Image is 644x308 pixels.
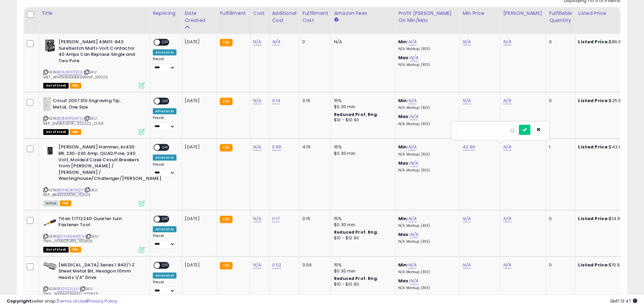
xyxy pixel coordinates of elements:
[549,98,570,104] div: 0
[43,116,104,126] span: | SKU: REP_ENGRAVETIP_022222_12.69
[185,144,212,150] div: [DATE]
[398,215,408,222] b: Min:
[334,10,392,17] div: Amazon Fees
[43,234,99,244] span: | SKU: TWH_TITANQTURN_100825
[58,262,141,283] b: [MEDICAL_DATA] Series 1 840/1 Z Sheet Metal Bit, Hexagon 10mm Head x 1/4" Drive
[43,187,98,197] span: | SKU: REP_BR430EATON_102123
[160,98,171,104] span: OFF
[578,216,634,222] div: $14.98
[70,129,81,135] span: FBA
[503,97,511,104] a: N/A
[334,39,390,45] div: N/A
[398,122,454,126] p: N/A Markup (ROI)
[549,39,570,45] div: 0
[398,160,410,166] b: Max:
[153,273,176,279] div: Amazon AI
[253,97,261,104] a: N/A
[43,144,57,158] img: 31ONPO5bRjL._SL40_.jpg
[408,97,416,104] a: N/A
[503,10,543,17] div: [PERSON_NAME]
[578,39,634,45] div: $86.99
[185,39,212,45] div: [DATE]
[57,187,83,193] a: B008CRD5QY
[185,216,212,222] div: [DATE]
[57,234,84,239] a: B07H96W8D3
[57,116,83,121] a: B08KGPSWFD
[153,116,176,131] div: Preset:
[58,39,141,66] b: [PERSON_NAME] 49M11-843 SureSwitch Multi-Volt Contactor 40 Amps Can Replace Single and Two Pole
[398,168,454,173] p: N/A Markup (ROI)
[462,10,497,17] div: Min Price
[462,39,471,45] a: N/A
[398,231,410,238] b: Max:
[220,262,232,269] small: FBA
[462,144,475,150] a: 42.99
[410,160,418,167] a: N/A
[334,222,390,228] div: $0.30 min
[58,216,141,230] b: Titan TIT12240 Quarter turn Fastener Tool
[334,276,378,281] b: Reduced Prof. Rng.
[185,10,214,24] div: Date Created
[398,286,454,290] p: N/A Markup (ROI)
[272,144,282,150] a: 0.56
[398,10,457,24] div: Profit [PERSON_NAME] on Min/Max
[334,229,378,235] b: Reduced Prof. Rng.
[160,262,171,268] span: OFF
[398,239,454,244] p: N/A Markup (ROI)
[43,262,57,270] img: 41cdAUEnAxL._SL40_.jpg
[53,98,135,112] b: Cricut 2007310 Engraving Tip, Metal, One Size
[410,54,418,61] a: N/A
[398,113,410,120] b: Max:
[334,144,390,150] div: 15%
[220,98,232,105] small: FBA
[334,104,390,110] div: $0.30 min
[549,144,570,150] div: 1
[398,54,410,61] b: Max:
[578,144,609,150] b: Listed Price:
[153,155,176,161] div: Amazon AI
[578,97,609,104] b: Listed Price:
[549,262,570,268] div: 0
[253,262,261,268] a: N/A
[272,262,282,268] a: 0.02
[58,298,87,304] a: Terms of Use
[334,117,390,123] div: $10 - $10.90
[220,216,232,223] small: FBA
[334,235,390,241] div: $10 - $10.90
[578,98,634,104] div: $25.99
[220,10,247,17] div: Fulfillment
[410,278,418,284] a: N/A
[7,298,117,305] div: seller snap | |
[610,298,637,304] span: 2025-10-11 13:47 GMT
[302,216,326,222] div: 3.15
[578,144,634,150] div: $43.99
[43,262,145,305] div: ASIN:
[253,144,261,150] a: N/A
[43,98,51,111] img: 318XXFsZcxL._SL40_.jpg
[503,262,511,268] a: N/A
[578,39,609,45] b: Listed Price:
[302,144,326,150] div: 4.15
[153,57,176,72] div: Preset:
[43,39,145,88] div: ASIN:
[334,216,390,222] div: 15%
[396,7,460,34] th: The percentage added to the cost of goods (COGS) that forms the calculator for Min & Max prices.
[160,40,171,45] span: OFF
[153,10,179,17] div: Repricing
[398,97,408,104] b: Min:
[549,10,572,24] div: Fulfillable Quantity
[462,215,471,222] a: N/A
[153,234,176,249] div: Preset:
[7,298,31,304] strong: Copyright
[302,10,328,24] div: Fulfillment Cost
[462,97,471,104] a: N/A
[398,39,408,45] b: Min:
[272,39,280,45] a: N/A
[410,113,418,120] a: N/A
[60,200,71,206] span: FBA
[153,280,176,295] div: Preset:
[153,226,176,232] div: Amazon AI
[220,39,232,46] small: FBA
[302,262,326,268] div: 3.06
[408,39,416,45] a: N/A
